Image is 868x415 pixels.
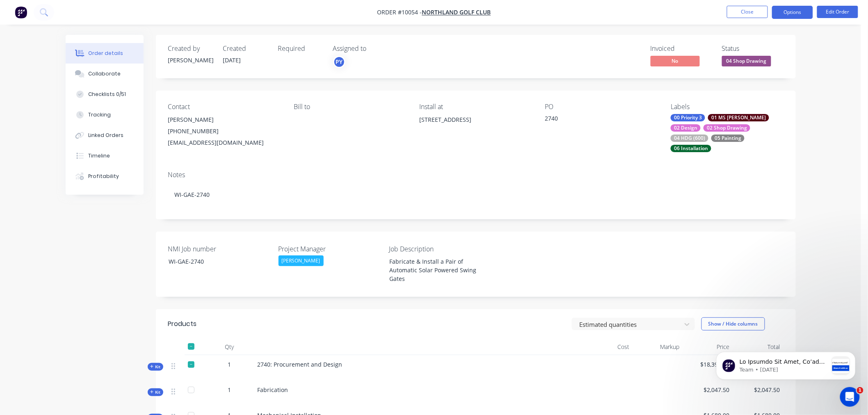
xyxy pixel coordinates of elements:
span: 04 Shop Drawing [722,56,771,66]
button: Show / Hide columns [701,317,765,331]
div: 01 MS [PERSON_NAME] [708,114,769,121]
span: 1 [857,387,863,394]
div: Required [278,45,323,52]
div: Fabricate & Install a Pair of Automatic Solar Powered Swing Gates [383,255,485,285]
div: Checklists 0/51 [88,91,126,98]
div: [PERSON_NAME] [168,56,213,64]
span: Kit [150,389,161,395]
button: Kit [148,363,163,371]
p: Message from Team, sent 1w ago [36,31,124,38]
div: Labels [671,103,783,111]
div: Created by [168,45,213,52]
button: Profitability [66,166,144,187]
div: Created [223,45,268,52]
div: Price [683,339,733,355]
span: No [651,56,700,66]
div: Assigned to [333,45,415,52]
div: Notes [168,171,783,179]
span: 1 [228,385,231,394]
div: Order details [88,50,123,57]
button: 04 Shop Drawing [722,56,771,68]
div: Markup [633,339,683,355]
iframe: Intercom live chat [840,387,860,407]
button: Order details [66,43,144,64]
span: Order #10054 - [377,9,422,16]
div: [PERSON_NAME] [279,255,324,266]
div: 04 HDG (600) [671,135,708,142]
div: 00 Priority 3 [671,114,705,121]
div: Linked Orders [88,132,123,139]
div: Cost [582,339,633,355]
div: Status [722,45,783,52]
div: [EMAIL_ADDRESS][DOMAIN_NAME] [168,137,281,148]
div: Install at [419,103,532,111]
span: $2,047.50 [686,385,730,394]
div: 02 Design [671,124,701,132]
div: 05 Painting [711,135,745,142]
div: [PERSON_NAME] [168,114,281,125]
span: [DATE] [223,56,241,64]
div: Timeline [88,152,110,160]
a: Northland Golf Club [422,9,491,16]
div: 2740 [545,114,648,125]
button: Checklists 0/51 [66,84,144,105]
label: Job Description [389,244,491,254]
div: [PHONE_NUMBER] [168,125,281,137]
span: Kit [150,364,161,370]
div: Bill to [294,103,406,111]
div: [STREET_ADDRESS] [419,114,532,140]
iframe: Intercom notifications message [704,335,868,393]
button: Linked Orders [66,125,144,146]
div: PO [545,103,658,111]
span: 1 [228,360,231,369]
div: Profitability [88,173,119,180]
div: [STREET_ADDRESS] [419,114,532,125]
div: Qty [205,339,254,355]
div: [PERSON_NAME][PHONE_NUMBER][EMAIL_ADDRESS][DOMAIN_NAME] [168,114,281,148]
span: 2740: Procurement and Design [258,360,343,368]
button: Edit Order [817,6,858,18]
div: Contact [168,103,281,111]
button: Timeline [66,146,144,166]
button: PY [333,56,345,68]
img: Factory [15,6,27,18]
span: $18,394.25 [686,360,730,369]
div: WI-GAE-2740 [162,255,265,267]
div: Products [168,319,197,329]
span: Fabrication [258,386,288,394]
button: Options [772,6,813,19]
label: Project Manager [279,244,381,254]
div: Tracking [88,111,111,119]
label: NMI Job number [168,244,271,254]
div: WI-GAE-2740 [168,182,783,207]
button: Close [727,6,768,18]
div: Invoiced [651,45,712,52]
button: Kit [148,388,163,396]
div: 02 Shop Drawing [704,124,750,132]
div: Collaborate [88,70,121,78]
div: 06 Installation [671,145,711,152]
button: Collaborate [66,64,144,84]
button: Tracking [66,105,144,125]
